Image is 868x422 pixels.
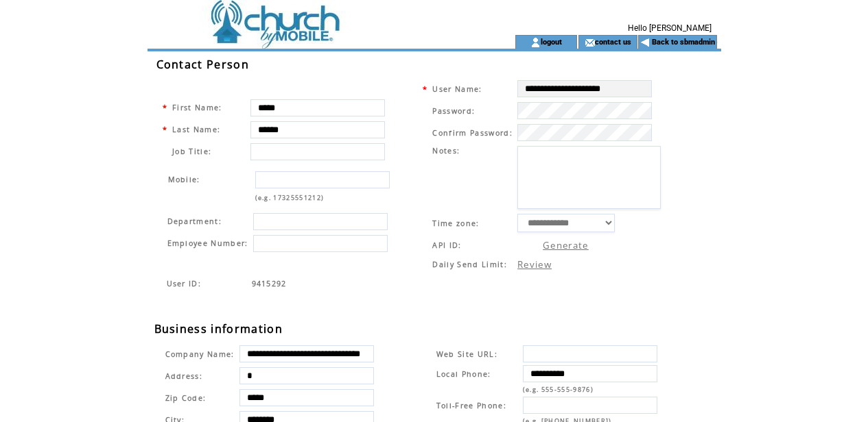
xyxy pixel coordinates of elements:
span: API ID: [432,240,461,250]
span: Confirm Password: [432,128,513,138]
span: Toll-Free Phone: [436,401,506,410]
a: contact us [595,37,631,46]
span: Indicates the agent code for sign up page with sales agent or reseller tracking code [252,279,287,288]
span: Contact Person [156,57,250,72]
span: Job Title: [172,147,211,156]
a: logout [541,37,562,46]
span: Business information [154,321,283,336]
span: (e.g. 17325551212) [255,193,325,202]
span: Department: [167,216,222,226]
span: First Name: [172,103,222,112]
span: Employee Number: [167,238,248,248]
span: Local Phone: [436,369,491,379]
span: Indicates the agent code for sign up page with sales agent or reseller tracking code [167,279,202,288]
span: Hello [PERSON_NAME] [628,23,712,33]
img: backArrow.gif [640,37,650,48]
img: account_icon.gif [530,37,541,48]
span: Zip Code: [165,393,207,403]
span: Web Site URL: [436,349,497,359]
span: Password: [432,106,475,116]
a: Review [517,258,552,271]
span: Company Name: [165,349,235,359]
span: Mobile: [168,175,200,184]
img: contact_us_icon.gif [585,37,595,48]
span: Address: [165,371,203,381]
a: Generate [543,239,589,251]
span: Daily Send Limit: [432,260,507,269]
span: Notes: [432,146,460,156]
span: User Name: [432,84,482,94]
span: Last Name: [172,125,220,134]
span: (e.g. 555-555-9876) [523,385,594,394]
span: Time zone: [432,219,479,228]
a: Back to sbmadmin [652,38,715,47]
